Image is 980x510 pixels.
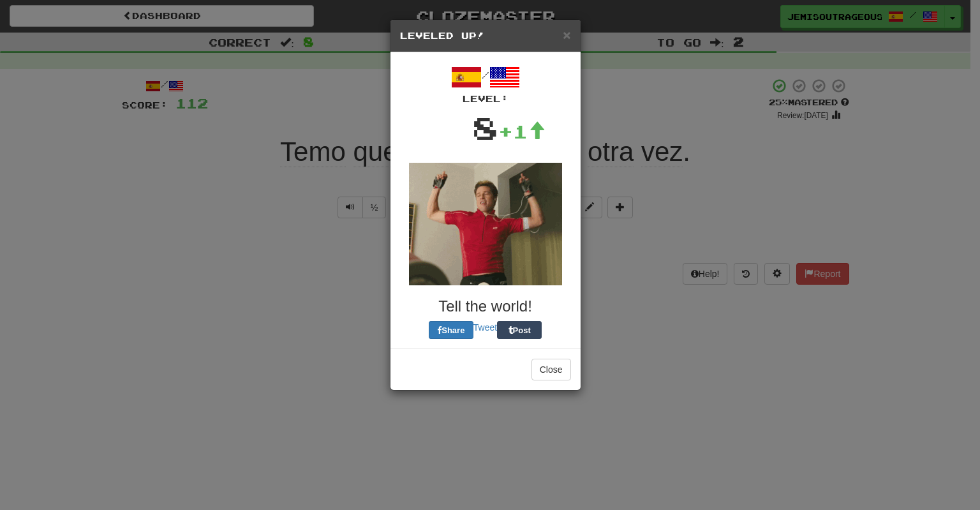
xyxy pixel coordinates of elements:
a: Tweet [473,322,497,333]
button: Close [563,28,570,41]
h3: Tell the world! [400,298,571,315]
button: Share [429,321,473,339]
span: × [563,27,570,42]
div: Level: [400,93,571,105]
div: +1 [498,119,546,144]
button: Post [497,321,542,339]
button: Close [531,359,571,380]
div: / [400,62,571,105]
div: 8 [472,105,498,150]
img: brad-pitt-eabb8484b0e72233b60fc33baaf1d28f9aa3c16dec737e05e85ed672bd245bc1.gif [409,163,562,285]
h5: Leveled Up! [400,29,571,42]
